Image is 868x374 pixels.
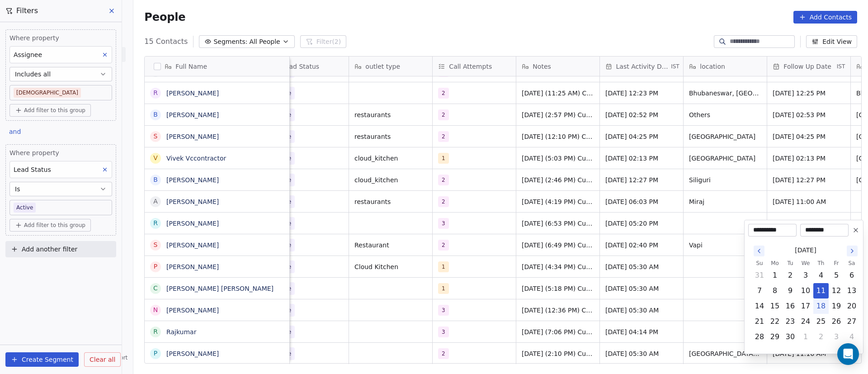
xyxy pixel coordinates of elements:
[752,259,767,268] th: Sunday
[783,259,798,268] th: Tuesday
[798,330,813,344] button: Wednesday, October 1st, 2025
[798,259,813,268] th: Wednesday
[768,314,782,329] button: Monday, September 22nd, 2025
[798,284,813,298] button: Wednesday, September 10th, 2025
[844,259,859,268] th: Saturday
[752,268,767,283] button: Sunday, August 31st, 2025
[795,246,816,255] span: [DATE]
[844,268,859,283] button: Saturday, September 6th, 2025
[847,246,858,256] button: Go to the Next Month
[844,330,859,344] button: Saturday, October 4th, 2025
[752,259,859,345] table: September 2025
[829,268,844,283] button: Friday, September 5th, 2025
[752,284,767,298] button: Sunday, September 7th, 2025
[829,259,844,268] th: Friday
[783,299,797,313] button: Tuesday, September 16th, 2025
[829,314,844,329] button: Friday, September 26th, 2025
[783,268,797,283] button: Tuesday, September 2nd, 2025
[783,314,797,329] button: Tuesday, September 23rd, 2025
[798,314,813,329] button: Wednesday, September 24th, 2025
[783,330,797,344] button: Tuesday, September 30th, 2025
[814,284,828,298] button: Thursday, September 11th, 2025, selected
[768,330,782,344] button: Monday, September 29th, 2025
[752,314,767,329] button: Sunday, September 21st, 2025
[783,284,797,298] button: Tuesday, September 9th, 2025
[813,259,829,268] th: Thursday
[767,259,783,268] th: Monday
[814,268,828,283] button: Thursday, September 4th, 2025
[754,246,764,256] button: Go to the Previous Month
[844,314,859,329] button: Saturday, September 27th, 2025
[768,284,782,298] button: Monday, September 8th, 2025
[829,284,844,298] button: Friday, September 12th, 2025
[814,330,828,344] button: Thursday, October 2nd, 2025
[798,268,813,283] button: Wednesday, September 3rd, 2025
[768,268,782,283] button: Monday, September 1st, 2025
[752,299,767,313] button: Sunday, September 14th, 2025
[814,299,828,313] button: Today, Thursday, September 18th, 2025
[752,330,767,344] button: Sunday, September 28th, 2025
[768,299,782,313] button: Monday, September 15th, 2025
[798,299,813,313] button: Wednesday, September 17th, 2025
[829,330,844,344] button: Friday, October 3rd, 2025
[829,299,844,313] button: Friday, September 19th, 2025
[844,284,859,298] button: Saturday, September 13th, 2025
[844,299,859,313] button: Saturday, September 20th, 2025
[814,314,828,329] button: Thursday, September 25th, 2025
